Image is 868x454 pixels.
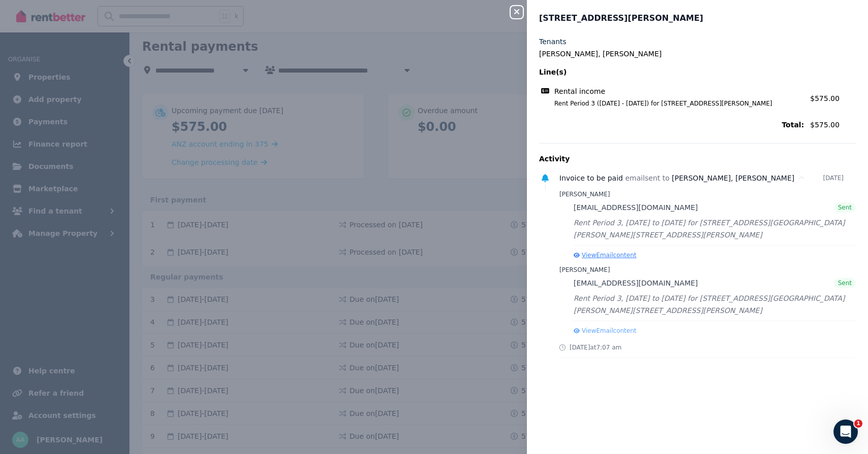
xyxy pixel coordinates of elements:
[559,266,856,274] div: [PERSON_NAME]
[539,49,856,59] legend: [PERSON_NAME], [PERSON_NAME]
[559,190,856,198] div: [PERSON_NAME]
[574,217,856,241] div: Rent Period 3, [DATE] to [DATE] for [STREET_ADDRESS][GEOGRAPHIC_DATA][PERSON_NAME][STREET_ADDRESS...
[574,292,856,317] div: Rent Period 3, [DATE] to [DATE] for [STREET_ADDRESS][GEOGRAPHIC_DATA][PERSON_NAME][STREET_ADDRESS...
[823,174,844,182] time: [DATE]
[559,174,623,182] span: Invoice to be paid
[574,202,698,213] a: [EMAIL_ADDRESS][DOMAIN_NAME]
[574,327,637,335] button: ViewEmailcontent
[854,420,862,428] span: 1
[570,343,621,352] span: [DATE] at 7:07 am
[559,173,823,183] div: email sent to
[833,420,858,444] iframe: Intercom live chat
[810,94,840,102] span: $575.00
[554,86,605,96] span: Rental income
[539,37,566,47] label: Tenants
[539,154,856,164] p: Activity
[574,251,637,259] button: ViewEmailcontent
[574,278,698,288] a: [EMAIL_ADDRESS][DOMAIN_NAME]
[838,279,852,287] span: Sent
[539,67,804,77] span: Line(s)
[838,203,852,212] span: Sent
[539,120,804,130] span: Total:
[810,120,856,130] span: $575.00
[539,12,703,24] span: [STREET_ADDRESS][PERSON_NAME]
[672,174,795,182] span: [PERSON_NAME], [PERSON_NAME]
[542,99,804,108] span: Rent Period 3 ([DATE] - [DATE]) for [STREET_ADDRESS][PERSON_NAME]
